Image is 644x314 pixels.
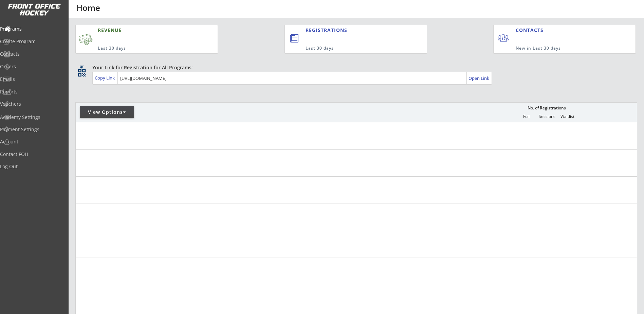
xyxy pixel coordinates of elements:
[516,46,604,51] div: New in Last 30 days
[98,27,185,34] div: REVENUE
[80,109,134,116] div: View Options
[468,73,490,83] a: Open Link
[557,114,577,119] div: Waitlist
[516,114,536,119] div: Full
[526,106,568,110] div: No. of Registrations
[77,68,87,78] button: qr_code
[306,46,400,51] div: Last 30 days
[95,75,116,81] div: Copy Link
[468,75,490,81] div: Open Link
[537,114,557,119] div: Sessions
[306,27,396,34] div: REGISTRATIONS
[92,64,616,71] div: Your Link for Registration for All Programs:
[77,64,86,69] div: qr
[98,46,185,51] div: Last 30 days
[516,27,547,34] div: CONTACTS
